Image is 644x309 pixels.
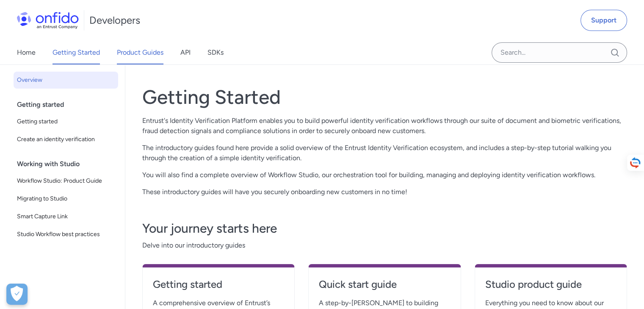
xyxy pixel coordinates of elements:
h1: Developers [89,14,140,27]
input: Onfido search input field [492,42,627,63]
button: Open Preferences [6,284,28,305]
div: Getting started [17,96,122,113]
h4: Studio product guide [485,278,616,291]
a: Getting Started [53,41,100,64]
p: These introductory guides will have you securely onboarding new customers in no time! [142,187,627,197]
a: Overview [14,72,118,89]
img: Onfido Logo [17,12,79,29]
p: You will also find a complete overview of Workflow Studio, our orchestration tool for building, m... [142,170,627,180]
span: Getting started [17,117,115,127]
a: Studio Workflow best practices [14,226,118,243]
a: API [180,41,191,64]
a: Migrating to Studio [14,190,118,207]
h1: Getting Started [142,85,627,109]
span: Overview [17,75,115,85]
span: Smart Capture Link [17,212,115,222]
span: Studio Workflow best practices [17,229,115,239]
div: Working with Studio [17,156,122,173]
div: Cookie Preferences [6,284,28,305]
a: Quick start guide [319,278,450,298]
h4: Getting started [153,278,284,291]
a: Home [17,41,36,64]
span: Delve into our introductory guides [142,240,627,251]
p: Entrust's Identity Verification Platform enables you to build powerful identity verification work... [142,116,627,136]
h4: Quick start guide [319,278,450,291]
a: Smart Capture Link [14,208,118,225]
a: Getting started [153,278,284,298]
h3: Your journey starts here [142,220,627,237]
p: The introductory guides found here provide a solid overview of the Entrust Identity Verification ... [142,143,627,163]
a: Product Guides [117,41,163,64]
a: Getting started [14,113,118,130]
span: Workflow Studio: Product Guide [17,176,115,186]
a: Studio product guide [485,278,616,298]
span: Migrating to Studio [17,194,115,204]
a: Support [580,10,627,31]
a: SDKs [207,41,224,64]
a: Create an identity verification [14,131,118,148]
span: Create an identity verification [17,134,115,145]
a: Workflow Studio: Product Guide [14,173,118,189]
